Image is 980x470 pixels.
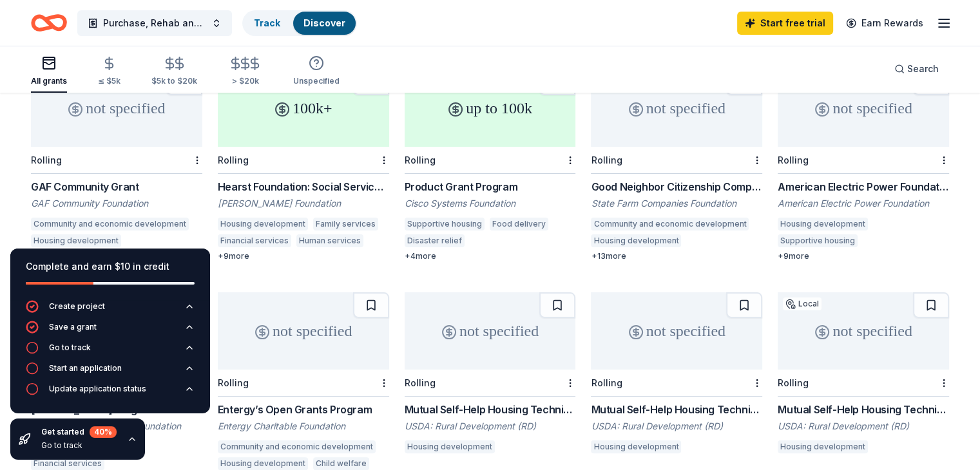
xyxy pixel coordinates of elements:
div: Family services [126,234,191,247]
div: USDA: Rural Development (RD) [778,420,949,433]
button: All grants [31,50,67,93]
button: ≤ $5k [98,51,120,93]
button: TrackDiscover [242,10,357,36]
div: Entergy Charitable Foundation [218,420,389,433]
div: Housing development [218,218,308,230]
div: Supportive housing [405,218,485,230]
a: not specifiedRollingAmerican Electric Power Foundation GrantsAmerican Electric Power FoundationHo... [778,70,949,261]
div: Rolling [591,155,622,165]
div: $5k to $20k [151,76,197,86]
div: Rolling [218,155,249,165]
div: Go to track [41,440,117,451]
button: Go to track [26,341,195,362]
div: Rolling [31,155,62,165]
div: not specified [591,292,762,370]
div: Mutual Self-Help Housing Technical Assistance Grants in [US_STATE] [591,402,762,417]
button: Create project [26,300,195,321]
span: Search [907,61,939,77]
div: USDA: Rural Development (RD) [591,420,762,433]
a: Track [254,17,280,28]
button: Start an application [26,362,195,382]
div: Housing development [591,440,681,453]
div: not specified [778,292,949,370]
div: Human services [296,234,363,247]
div: Create project [49,301,105,312]
div: All grants [31,76,67,86]
div: State Farm Companies Foundation [591,197,762,210]
div: Housing development [405,440,495,453]
div: Mutual Self-Help Housing Technical Assistance Grants in [US_STATE] [405,402,576,417]
div: + 4 more [405,251,576,261]
div: Community and economic development [31,218,189,230]
div: not specified [591,70,762,147]
div: Product Grant Program [405,179,576,194]
span: Purchase, Rehab and/or repair of [MEDICAL_DATA], affordable housing [103,15,206,31]
div: Entergy’s Open Grants Program [218,402,389,417]
div: Cisco Systems Foundation [405,197,576,210]
div: Family services [313,218,378,230]
div: Housing development [778,218,868,230]
div: not specified [31,70,202,147]
a: not specifiedRollingGAF Community GrantGAF Community FoundationCommunity and economic development... [31,70,202,261]
div: not specified [405,292,576,370]
button: Update application status [26,382,195,403]
div: GAF Community Foundation [31,197,202,210]
div: USDA: Rural Development (RD) [405,420,576,433]
div: Rolling [591,377,622,388]
div: 100k+ [218,70,389,147]
div: Go to track [49,343,91,353]
button: Save a grant [26,321,195,341]
div: Financial services [218,234,291,247]
a: not specifiedRollingMutual Self-Help Housing Technical Assistance Grants in [US_STATE]USDA: Rural... [591,292,762,457]
div: Start an application [49,363,122,373]
div: + 13 more [591,251,762,261]
div: Supportive housing [778,234,858,247]
div: Complete and earn $10 in credit [26,259,195,274]
div: Housing development [218,457,308,470]
div: + 9 more [218,251,389,261]
div: Community and economic development [591,218,749,230]
div: Local [783,297,821,310]
div: Housing development [591,234,681,247]
button: Unspecified [293,50,340,93]
div: Rolling [405,377,436,388]
div: Housing development [778,440,868,453]
div: Unspecified [293,76,340,86]
a: not specifiedLocalRollingMutual Self-Help Housing Technical Assistance Grants in [US_STATE]USDA: ... [778,292,949,457]
div: Good Neighbor Citizenship Company Grants [591,179,762,194]
div: > $20k [228,76,262,86]
div: not specified [778,70,949,147]
a: Home [31,8,67,38]
div: American Electric Power Foundation [778,197,949,210]
div: Disaster relief [405,234,465,247]
a: not specifiedRollingGood Neighbor Citizenship Company GrantsState Farm Companies FoundationCommun... [591,70,762,261]
div: Rolling [405,155,436,165]
div: not specified [218,292,389,370]
div: up to 100k [405,70,576,147]
div: ≤ $5k [98,76,120,86]
div: Mutual Self-Help Housing Technical Assistance Grants in [US_STATE] [778,402,949,417]
div: [PERSON_NAME] Foundation [218,197,389,210]
a: up to 100kRollingProduct Grant ProgramCisco Systems FoundationSupportive housingFood deliveryDisa... [405,70,576,261]
div: Community and economic development [218,440,376,453]
div: Child welfare [313,457,369,470]
a: 100k+RollingHearst Foundation: Social Service Grant[PERSON_NAME] FoundationHousing developmentFam... [218,70,389,261]
div: Get started [41,426,117,438]
div: Hearst Foundation: Social Service Grant [218,179,389,194]
button: > $20k [228,51,262,93]
button: Search [884,56,949,82]
div: + 9 more [778,251,949,261]
div: Save a grant [49,322,97,332]
a: not specifiedRollingMutual Self-Help Housing Technical Assistance Grants in [US_STATE]USDA: Rural... [405,292,576,457]
div: Rolling [778,155,809,165]
div: 40 % [90,426,117,438]
div: American Electric Power Foundation Grants [778,179,949,194]
div: Food delivery [490,218,548,230]
a: Earn Rewards [838,12,931,35]
a: Start free trial [737,12,833,35]
button: $5k to $20k [151,51,197,93]
div: Housing development [31,234,121,247]
div: GAF Community Grant [31,179,202,194]
button: Purchase, Rehab and/or repair of [MEDICAL_DATA], affordable housing [77,10,232,36]
div: Rolling [218,377,249,388]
